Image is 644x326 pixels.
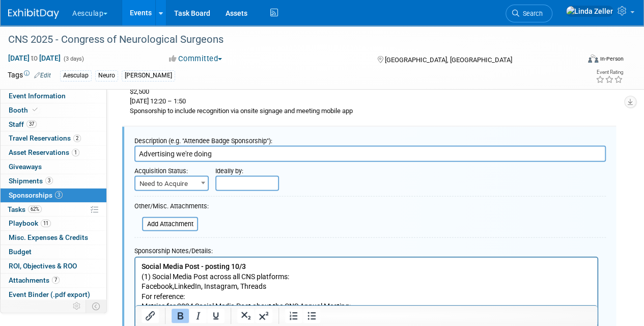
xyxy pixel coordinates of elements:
[1,259,106,273] a: ROI, Objectives & ROO
[9,276,60,284] span: Attachments
[237,309,255,323] button: Subscript
[1,288,106,302] a: Event Binder (.pdf export)
[134,176,209,191] span: Need to Acquire
[9,162,42,171] span: Giveaways
[95,70,118,81] div: Neuro
[1,103,106,117] a: Booth
[255,309,272,323] button: Superscript
[596,70,623,75] div: Event Rating
[9,262,77,270] span: ROI, Objectives & ROO
[303,309,320,323] button: Bullet list
[134,132,606,146] div: Description (e.g. "Attendee Badge Sponsorship"):
[52,276,60,284] span: 7
[9,290,90,298] span: Event Binder (.pdf export)
[1,118,106,131] a: Staff37
[6,94,78,102] b: Mobile App Banner Ad
[28,205,42,213] span: 62%
[384,56,512,64] span: [GEOGRAPHIC_DATA], [GEOGRAPHIC_DATA]
[9,134,81,142] span: Travel Reservations
[207,309,225,323] button: Underline
[1,188,106,202] a: Sponsorships3
[9,233,88,241] span: Misc. Expenses & Credits
[135,177,208,191] span: Need to Acquire
[1,89,106,103] a: Event Information
[8,70,51,81] td: Tags
[215,162,565,176] div: Ideally by:
[600,55,624,63] div: In-Person
[1,160,106,174] a: Giveaways
[6,5,110,13] b: Social Media Post - posting 10/3
[1,174,106,188] a: Shipments3
[1,231,106,244] a: Misc. Expenses & Credits
[588,55,598,63] img: Format-Inperson.png
[1,131,106,145] a: Travel Reservations2
[285,309,302,323] button: Numbered list
[41,220,51,227] span: 11
[9,219,51,227] span: Playbook
[165,53,226,64] button: Committed
[1,203,106,216] a: Tasks62%
[55,191,63,199] span: 3
[45,177,53,184] span: 3
[63,56,84,62] span: (3 days)
[6,4,456,164] p: (1) Social Media Post across all CNS platforms: Facebook,LinkedIn, Instagram, Threads For referen...
[68,300,86,313] td: Personalize Event Tab Strip
[30,54,39,62] span: to
[26,120,37,128] span: 37
[8,205,42,213] span: Tasks
[9,120,37,128] span: Staff
[5,31,571,49] div: CNS 2025 - Congress of Neurological Surgeons
[1,245,106,259] a: Budget
[1,274,106,287] a: Attachments7
[566,6,613,17] img: Linda Zeller
[8,9,59,19] img: ExhibitDay
[9,92,66,100] span: Event Information
[519,10,543,17] span: Search
[189,309,207,323] button: Italic
[33,107,38,113] i: Booth reservation complete
[9,106,40,114] span: Booth
[72,149,79,156] span: 1
[1,216,106,230] a: Playbook11
[73,134,81,142] span: 2
[134,162,200,176] div: Acquisition Status:
[86,300,107,313] td: Toggle Event Tabs
[9,148,79,156] span: Asset Reservations
[9,191,63,199] span: Sponsorships
[534,53,624,68] div: Event Format
[1,146,106,159] a: Asset Reservations1
[506,5,552,22] a: Search
[8,53,61,63] span: [DATE] [DATE]
[142,309,159,323] button: Insert/edit link
[172,309,189,323] button: Bold
[9,248,32,256] span: Budget
[60,70,92,81] div: Aesculap
[9,177,53,185] span: Shipments
[134,202,209,213] div: Other/Misc. Attachments:
[6,4,457,164] body: Rich Text Area. Press ALT-0 for help.
[34,72,51,79] a: Edit
[122,70,175,81] div: [PERSON_NAME]
[134,242,598,257] div: Sponsorship Notes/Details:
